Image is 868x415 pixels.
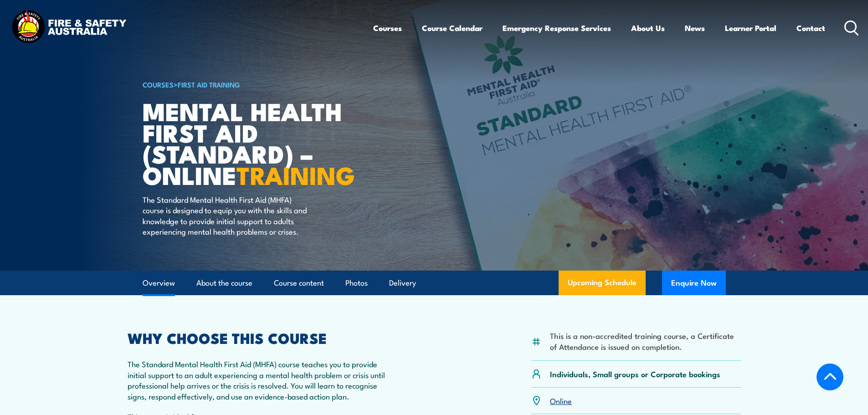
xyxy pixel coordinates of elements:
[345,271,368,295] a: Photos
[128,359,394,401] p: The Standard Mental Health First Aid (MHFA) course teaches you to provide initial support to an a...
[503,16,611,40] a: Emergency Response Services
[196,271,252,295] a: About the course
[143,194,309,237] p: The Standard Mental Health First Aid (MHFA) course is designed to equip you with the skills and k...
[373,16,402,40] a: Courses
[550,395,572,406] a: Online
[559,271,646,295] a: Upcoming Schedule
[143,79,368,90] h6: >
[143,271,175,295] a: Overview
[143,79,174,89] a: COURSES
[389,271,416,295] a: Delivery
[725,16,776,40] a: Learner Portal
[236,155,355,193] strong: TRAINING
[631,16,665,40] a: About Us
[796,16,825,40] a: Contact
[662,271,726,295] button: Enquire Now
[422,16,483,40] a: Course Calendar
[274,271,324,295] a: Course content
[143,100,368,185] h1: Mental Health First Aid (Standard) – Online
[550,369,720,379] p: Individuals, Small groups or Corporate bookings
[178,79,240,89] a: First Aid Training
[685,16,705,40] a: News
[128,331,394,344] h2: WHY CHOOSE THIS COURSE
[550,330,741,352] li: This is a non-accredited training course, a Certificate of Attendance is issued on completion.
